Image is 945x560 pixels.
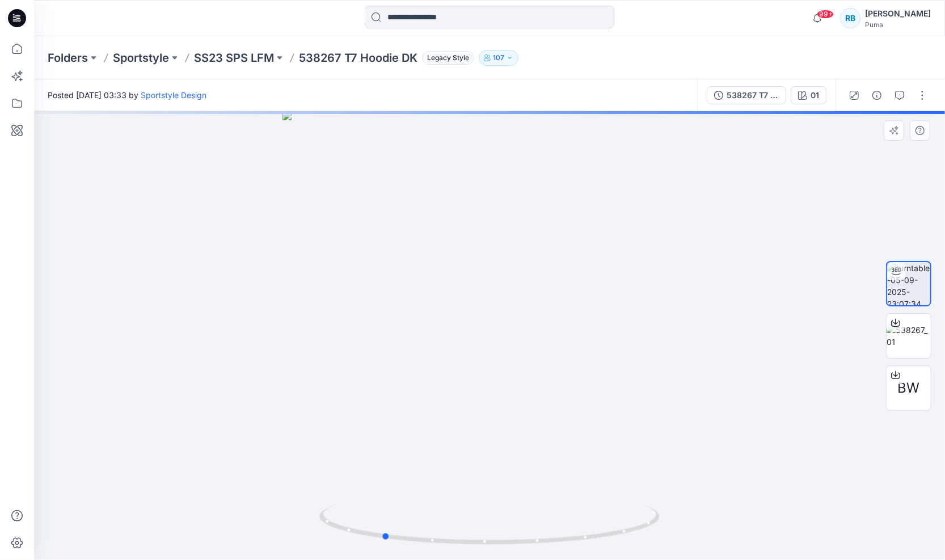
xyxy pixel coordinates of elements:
div: Puma [865,20,931,29]
span: 99+ [817,10,834,19]
a: Folders [48,50,88,66]
button: Details [868,86,886,104]
div: RB [840,8,860,28]
button: 538267 T7 Hoodie DK [707,86,786,104]
a: SS23 SPS LFM [194,50,274,66]
div: [PERSON_NAME] [865,7,931,20]
button: Legacy Style [417,50,474,66]
div: 01 [811,89,819,102]
span: Posted [DATE] 03:33 by [48,89,206,101]
p: 107 [493,52,504,64]
span: Legacy Style [422,51,474,65]
img: 538267_01 [887,324,931,348]
div: 538267 T7 Hoodie DK [727,89,779,102]
img: turntable-05-09-2025-23:07:34 [887,262,930,305]
a: Sportstyle Design [141,90,206,100]
button: 107 [479,50,518,66]
a: Sportstyle [113,50,169,66]
button: 01 [791,86,826,104]
span: BW [898,378,920,398]
p: 538267 T7 Hoodie DK [299,50,417,66]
